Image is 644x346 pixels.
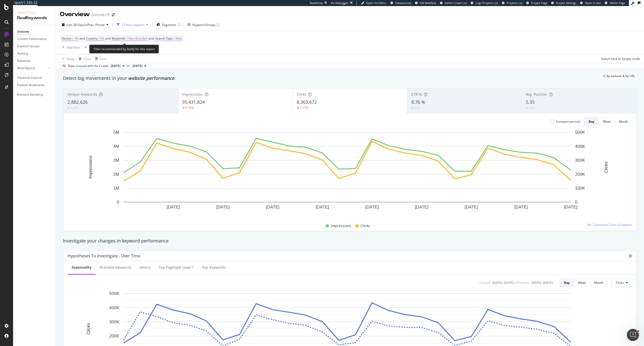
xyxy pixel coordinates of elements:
span: = [72,36,74,41]
span: All [75,35,78,42]
button: [DATE] [131,63,148,69]
button: Month [590,279,608,287]
div: Doctolib FR [92,12,110,17]
a: Admin Crawl List [440,1,467,5]
span: Avg. Position [526,92,547,97]
button: Apply [60,55,74,63]
span: and [79,36,85,41]
iframe: Intercom live chat [627,329,639,341]
div: Add Filter [67,45,80,50]
text: [DATE] [465,205,478,210]
button: Clicks [612,279,632,287]
a: KW Webflow [415,1,436,5]
text: 500K [109,291,119,296]
span: 2025 Aug. 8th [111,64,120,68]
div: Month [594,281,603,285]
span: Clicks [616,281,624,285]
text: 100K [575,186,585,191]
div: Keyword Sampling [17,92,43,97]
span: 8.76 % [411,99,425,105]
div: vs Previous : [514,281,530,285]
div: 2 Filters Applied [122,23,144,27]
img: Equal [67,107,69,109]
span: Clicks [297,92,306,97]
span: = [98,36,100,41]
span: Segments [162,23,176,27]
button: Add Filter Group [82,44,112,50]
a: Explorer Bookmarks [17,83,52,88]
a: Open in dev [580,1,601,5]
div: legacy label [601,73,637,80]
div: [DATE] - [DATE] [492,281,513,285]
div: Switch back to Simple mode [601,57,640,61]
span: Search Type [155,36,173,41]
a: Admin Page [605,1,625,5]
span: Admin Crawl List [445,1,467,5]
a: Datasources [390,1,411,5]
a: Open Viz Editor [361,1,387,5]
button: Week [574,279,590,287]
span: CTR % [411,92,422,97]
span: Impressions [182,92,203,97]
span: vs Prev. Period [85,23,104,27]
div: Device [140,265,151,270]
text: Clicks [86,323,91,335]
text: 400K [109,305,119,310]
text: 0 [117,200,119,204]
span: 5.35 [526,99,535,105]
text: [DATE] [167,205,180,210]
text: 300K [575,158,585,163]
text: [DATE] [266,205,279,210]
button: Save [93,55,106,63]
span: = [173,36,175,41]
span: 8,363,672 [297,99,317,105]
img: Equal [526,107,528,109]
text: 200K [575,172,585,177]
div: A chart. [68,130,627,217]
a: Keyword Sampling [17,92,52,97]
div: Keyword Groups [17,44,39,49]
a: Ranking [17,51,52,56]
button: Segments [154,21,178,29]
text: [DATE] [316,205,329,210]
a: Overview [17,29,52,34]
div: Compare periods [556,119,580,124]
span: Open Viz Editor [366,1,387,5]
div: RealKeywords [17,15,52,21]
div: Top pagetype Level 1 [159,265,194,270]
div: Overview [17,29,29,34]
text: 3M [113,158,119,163]
span: Open in dev [585,1,601,5]
span: Country [86,36,97,41]
div: bug [629,254,632,258]
span: Clicks [360,223,370,229]
div: Top Keywords [202,265,226,270]
span: Projects List [507,1,522,5]
span: Impressions [331,223,351,229]
text: [DATE] [415,205,428,210]
span: 95,431,824 [182,99,205,105]
div: Content Performance [17,37,46,42]
div: Apply [67,57,74,61]
div: 0.41 [414,106,420,110]
span: Project Page [531,1,547,5]
div: Save [100,57,106,61]
text: 4M [113,144,119,149]
button: Last 28 DaysvsPrev. Period [60,21,110,29]
text: 1M [113,186,119,191]
div: Keywords [17,58,30,64]
span: Web [176,35,182,42]
span: = [126,36,128,41]
a: Projects List [502,1,522,5]
text: [DATE] [564,205,578,210]
span: Non-Branded [129,35,147,42]
a: Logs Projects List [471,1,498,5]
text: Clicks [604,161,609,173]
img: Equal [411,107,413,109]
button: Day [584,118,599,126]
div: Clear [84,57,91,61]
div: Overview [60,10,90,19]
div: Day [589,119,594,124]
a: More Reports [17,66,47,71]
span: Last 28 Days [67,23,85,27]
